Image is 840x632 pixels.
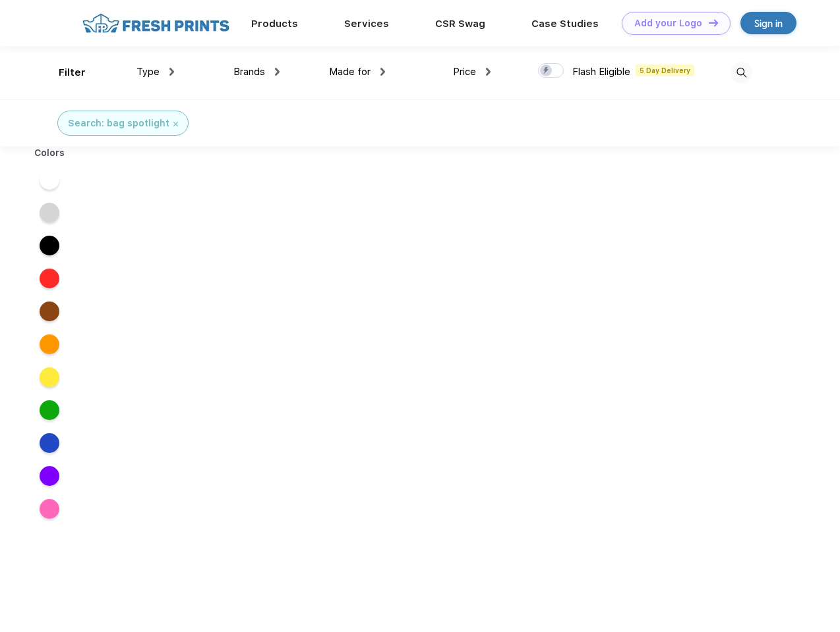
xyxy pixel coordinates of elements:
[754,16,783,31] div: Sign in
[731,62,752,84] img: desktop_search.svg
[275,68,280,76] img: dropdown.png
[380,68,385,76] img: dropdown.png
[173,122,178,126] img: filter_cancel.svg
[486,68,491,76] img: dropdown.png
[453,66,476,78] span: Price
[634,18,702,29] div: Add your Logo
[59,65,86,80] div: Filter
[636,65,694,76] span: 5 Day Delivery
[329,66,371,78] span: Made for
[78,12,233,35] img: fo%20logo%202.webp
[740,12,796,34] a: Sign in
[709,19,718,26] img: DT
[251,18,298,30] a: Products
[572,66,630,78] span: Flash Eligible
[233,66,265,78] span: Brands
[136,66,160,78] span: Type
[24,146,75,160] div: Colors
[169,68,174,76] img: dropdown.png
[68,117,169,130] div: Search: bag spotlight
